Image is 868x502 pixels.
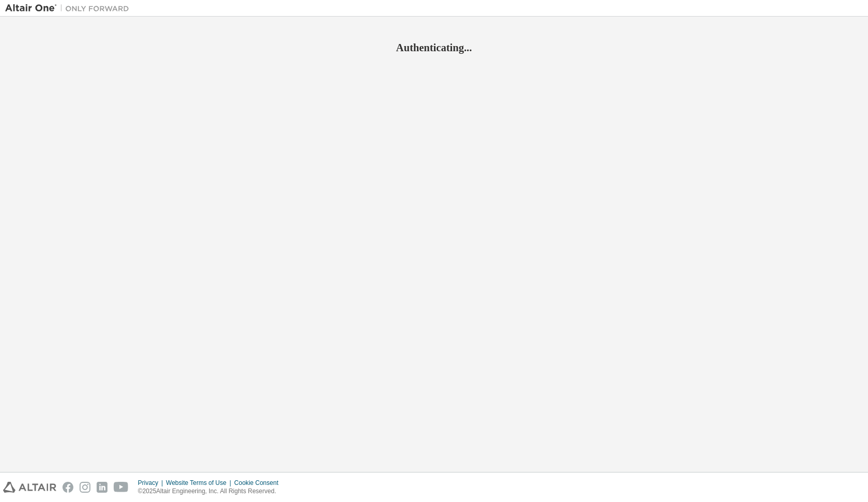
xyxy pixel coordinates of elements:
[114,482,129,493] img: youtube.svg
[234,479,284,487] div: Cookie Consent
[138,479,166,487] div: Privacy
[5,41,863,54] h2: Authenticating...
[80,482,90,493] img: instagram.svg
[3,482,56,493] img: altair_logo.svg
[138,487,285,496] p: © 2025 Altair Engineering, Inc. All Rights Reserved.
[63,482,73,493] img: facebook.svg
[97,482,107,493] img: linkedin.svg
[5,3,134,13] img: Altair One
[166,479,234,487] div: Website Terms of Use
